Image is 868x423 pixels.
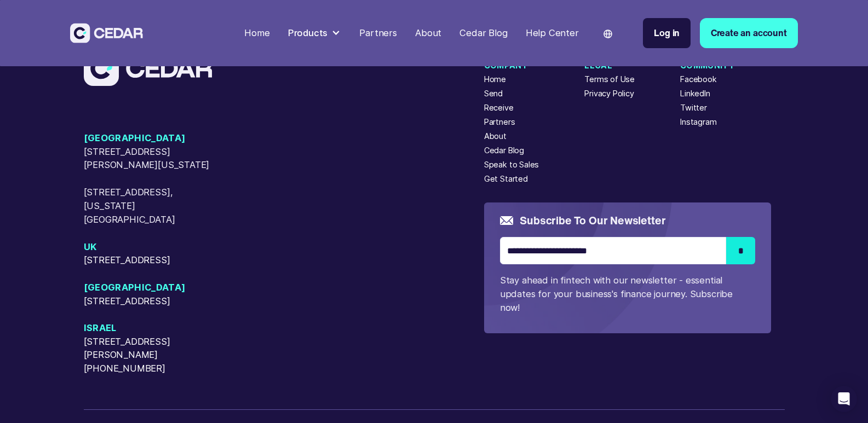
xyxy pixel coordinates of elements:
[584,88,634,100] a: Privacy Policy
[84,186,226,227] span: [STREET_ADDRESS], [US_STATE][GEOGRAPHIC_DATA]
[484,159,539,171] a: Speak to Sales
[521,21,583,45] a: Help Center
[455,21,512,45] a: Cedar Blog
[603,30,612,38] img: world icon
[484,117,515,129] a: Partners
[459,26,507,40] div: Cedar Blog
[84,335,226,375] span: [STREET_ADDRESS][PERSON_NAME][PHONE_NUMBER]
[654,26,680,40] div: Log in
[500,213,755,315] form: Email Form
[240,21,274,45] a: Home
[244,26,269,40] div: Home
[484,173,528,186] a: Get Started
[680,117,716,129] a: Instagram
[484,88,503,100] a: Send
[411,21,446,45] a: About
[84,253,226,267] span: [STREET_ADDRESS]
[283,22,346,45] div: Products
[520,213,665,228] h5: Subscribe to our newsletter
[484,145,524,157] a: Cedar Blog
[288,26,328,40] div: Products
[584,74,635,86] a: Terms of Use
[680,88,710,100] a: LinkedIn
[355,21,401,45] a: Partners
[359,26,397,40] div: Partners
[643,18,691,48] a: Log in
[500,274,755,315] p: Stay ahead in fintech with our newsletter - essential updates for your business's finance journey...
[831,386,857,412] div: Open Intercom Messenger
[84,145,226,172] span: [STREET_ADDRESS][PERSON_NAME][US_STATE]
[484,131,507,143] a: About
[700,18,798,48] a: Create an account
[680,74,717,86] a: Facebook
[526,26,579,40] div: Help Center
[484,102,514,114] a: Receive
[84,131,226,145] span: [GEOGRAPHIC_DATA]
[84,294,226,308] span: [STREET_ADDRESS]
[84,240,226,254] span: UK
[415,26,441,40] div: About
[680,102,707,114] a: Twitter
[84,321,226,335] span: Israel
[484,74,506,86] a: Home
[84,281,226,294] span: [GEOGRAPHIC_DATA]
